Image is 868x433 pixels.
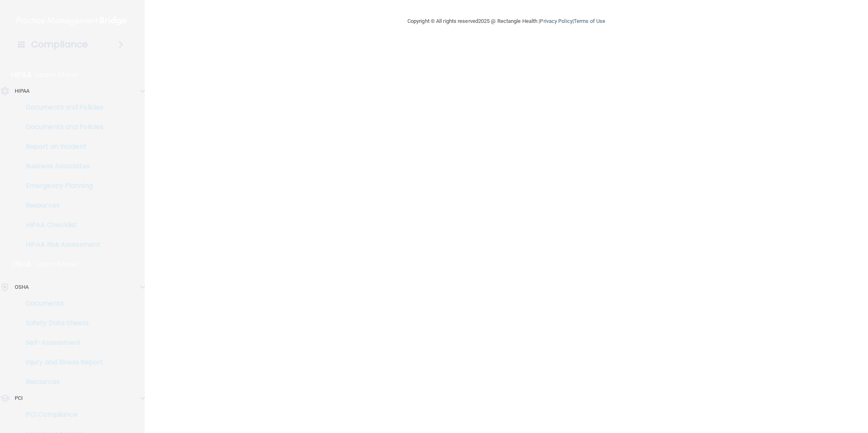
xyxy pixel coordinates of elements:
[357,8,655,34] div: Copyright © All rights reserved 2025 @ Rectangle Health | |
[5,182,117,190] p: Emergency Planning
[5,358,117,366] p: Injury and Illness Report
[5,143,117,151] p: Report an Incident
[5,378,117,386] p: Resources
[540,18,572,24] a: Privacy Policy
[36,70,79,80] p: Learn More!
[11,259,31,269] p: OSHA
[5,411,117,419] p: PCI Compliance
[5,162,117,170] p: Business Associates
[5,339,117,347] p: Self-Assessment
[5,241,117,249] p: HIPAA Risk Assessment
[5,201,117,210] p: Resources
[5,299,117,308] p: Documents
[5,123,117,131] p: Documents and Policies
[574,18,605,24] a: Terms of Use
[5,103,117,112] p: Documents and Policies
[17,13,128,29] img: PMB logo
[15,86,30,96] p: HIPAA
[15,282,29,292] p: OSHA
[15,393,23,403] p: PCI
[36,259,79,269] p: Learn More!
[11,70,32,80] p: HIPAA
[5,319,117,327] p: Safety Data Sheets
[31,39,88,50] h4: Compliance
[5,221,117,229] p: HIPAA Checklist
